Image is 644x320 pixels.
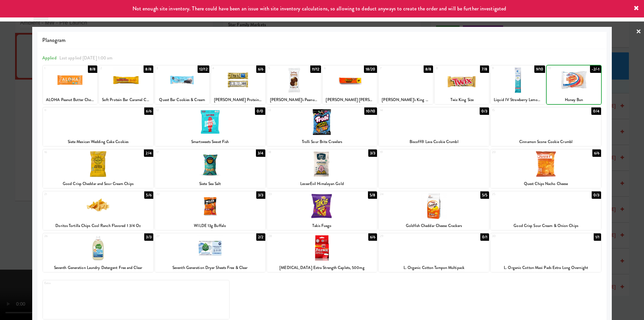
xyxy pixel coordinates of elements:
div: L. Organic Cotton Tampon Multipack [380,264,488,272]
div: Goldfish Cheddar Cheese Crackers [379,222,489,230]
div: 78/8[PERSON_NAME]'s King Size [379,65,433,104]
div: 10 [548,65,574,71]
div: ALOHA Peanut Butter Choc Chip [43,96,97,104]
div: 312/12Quest Bar Cookies & Cream [155,65,209,104]
div: 0/1 [480,233,489,241]
div: Goldfish Cheddar Cheese Crackers [380,222,488,230]
div: 18/8ALOHA Peanut Butter Choc Chip [43,65,97,104]
div: 5/8 [368,191,377,199]
div: Quest Chips Nacho Cheese [492,180,600,188]
div: 290/1L. Organic Cotton Tampon Multipack [379,233,489,272]
div: 3/3 [368,149,377,157]
div: 1 [44,65,70,71]
div: Smartsweets Sweet Fish [156,138,264,146]
div: 215/6Doritos Tortilla Chips Cool Ranch Flavored 1 3/4 Oz [43,191,153,230]
div: 25 [492,191,546,197]
div: Good Crisp Sour Cream & Onion Chips [492,222,600,230]
div: 6/6 [592,149,601,157]
div: 16 [44,149,98,155]
div: 29 [380,233,434,239]
div: 12 [156,107,210,113]
div: [PERSON_NAME]'s Peanut Butter Cups [267,96,321,104]
div: [MEDICAL_DATA] Extra Strength Caplets, 500mg [267,264,377,272]
div: 18 [268,149,322,155]
div: 6/6 [368,233,377,241]
div: 286/6[MEDICAL_DATA] Extra Strength Caplets, 500mg [267,233,377,272]
div: 8/8 [144,65,153,73]
div: 4 [212,65,238,71]
div: Extra [44,280,136,286]
div: 140/3Biscoff® Lava Cookie Crumbl [379,107,489,146]
div: Doritos Tortilla Chips Cool Ranch Flavored 1 3/4 Oz [43,222,153,230]
div: Trolli Sour Brite Crawlers [267,138,377,146]
div: L. Organic Cotton Maxi Pads Extra Long Overnight [491,264,601,272]
div: Seventh Generation Laundry Detergent Free and Clear [44,264,152,272]
div: Biscoff® Lava Cookie Crumbl [379,138,489,146]
div: Smartsweets Sweet Fish [155,138,265,146]
div: 206/6Quest Chips Nacho Cheese [491,149,601,188]
div: Good Crisp Cheddar and Sour Cream Chips [44,180,152,188]
div: [PERSON_NAME] [PERSON_NAME] Size Peanut Butter Cup [324,96,376,104]
div: 1310/10Trolli Sour Brite Crawlers [267,107,377,146]
span: Last applied [DATE] 1:00 am [59,55,113,61]
div: 15 [492,107,546,113]
div: 21 [44,191,98,197]
div: 272/2Seventh Generation Dryer Sheets Free & Clear [155,233,265,272]
div: Siete Sea Salt [156,180,264,188]
div: [PERSON_NAME] [PERSON_NAME] Size Peanut Butter Cup [323,96,377,104]
div: Extra [43,280,229,319]
div: Biscoff® Lava Cookie Crumbl [380,138,488,146]
div: 235/8Takis Fuego [267,191,377,230]
div: WILDE 13g Buffalo [156,222,264,230]
div: 9 [492,65,518,71]
div: 511/12[PERSON_NAME]'s Peanut Butter Cups [267,65,321,104]
div: 27 [156,233,210,239]
div: 245/5Goldfish Cheddar Cheese Crackers [379,191,489,230]
div: [MEDICAL_DATA] Extra Strength Caplets, 500mg [268,264,376,272]
div: 183/3LesserEvil Himalayan Gold [267,149,377,188]
div: 150/4Cinnamon Scone Cookie Crumbl [491,107,601,146]
div: 7 [380,65,406,71]
div: [PERSON_NAME]'s King Size [380,96,432,104]
div: 7/8 [480,65,489,73]
div: Trolli Sour Brite Crawlers [268,138,376,146]
div: 6/6 [256,65,265,73]
div: Quest Bar Cookies & Cream [155,96,209,104]
div: 2 [100,65,126,71]
div: 12/12 [198,65,209,73]
div: Liquid IV Strawberry Lemonaide [491,96,545,104]
div: 11/12 [310,65,321,73]
div: Cinnamon Scone Cookie Crumbl [492,138,600,146]
div: Siete Mexican Wedding Cake Cookies [43,138,153,146]
div: 23 [268,191,322,197]
div: Good Crisp Cheddar and Sour Cream Chips [43,180,153,188]
span: Applied [42,55,57,61]
div: Quest Chips Nacho Cheese [491,180,601,188]
div: 19 [379,149,489,188]
div: 120/0Smartsweets Sweet Fish [155,107,265,146]
div: 223/3WILDE 13g Buffalo [155,191,265,230]
div: L. Organic Cotton Maxi Pads Extra Long Overnight [492,264,600,272]
div: Twix King Size [435,96,489,104]
div: 3/4 [256,149,265,157]
div: Cinnamon Scone Cookie Crumbl [491,138,601,146]
div: [PERSON_NAME] Protein Bar - Chocolate Chip Cookie Dough [212,96,264,104]
div: 5/6 [144,191,153,199]
div: Honey Bun [547,96,601,104]
div: 20 [492,149,546,155]
div: 2/4 [144,149,153,157]
div: 10/10 [364,107,377,115]
div: ALOHA Peanut Butter Choc Chip [44,96,96,104]
div: Honey Bun [548,96,600,104]
span: Not enough site inventory. There could have been an issue with site inventory calculations, so al... [132,5,506,12]
div: 24 [380,191,434,197]
div: 2/2 [256,233,265,241]
div: 19 [380,149,434,155]
div: 0/4 [591,107,601,115]
div: 5/5 [480,191,489,199]
div: [PERSON_NAME]'s King Size [379,96,433,104]
div: Soft Protein Bar Caramel Choco, Barebells [100,96,152,104]
div: 8/8 [424,65,433,73]
div: WILDE 13g Buffalo [155,222,265,230]
div: 99/10Liquid IV Strawberry Lemonaide [491,65,545,104]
